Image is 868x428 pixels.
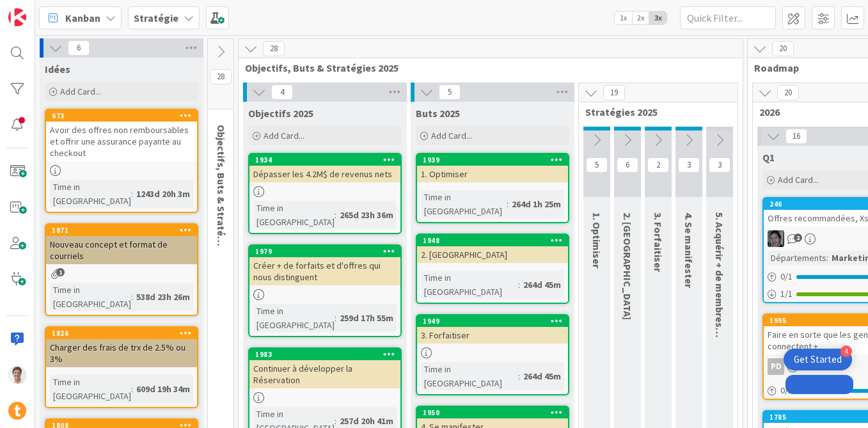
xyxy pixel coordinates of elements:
div: Open Get Started checklist, remaining modules: 4 [784,349,852,370]
span: 20 [772,41,794,56]
span: 19 [603,85,625,100]
span: Objectifs, Buts & Stratégies 2025 [245,61,727,74]
div: Time in [GEOGRAPHIC_DATA] [50,283,131,311]
div: 1826 [46,328,197,339]
div: 1934 [249,154,400,166]
div: Continuer à développer la Réservation [249,360,400,388]
div: 673 [46,110,197,122]
span: 20 [777,85,799,100]
span: 4 [271,84,293,100]
div: 2. [GEOGRAPHIC_DATA] [417,246,568,263]
span: : [335,414,336,428]
div: 1934Dépasser les 4.2M$ de revenus nets [249,154,400,182]
img: JG [8,366,26,384]
span: 5 [439,84,461,100]
span: 5 [586,157,608,173]
span: 2 [647,157,669,173]
div: Dépasser les 4.2M$ de revenus nets [249,166,400,182]
span: 0 / 1 [780,384,793,397]
div: 1983Continuer à développer la Réservation [249,349,400,388]
div: Time in [GEOGRAPHIC_DATA] [253,304,335,332]
span: Objectifs, Buts & Stratégies 2024 [215,125,228,278]
div: Time in [GEOGRAPHIC_DATA] [421,190,507,218]
div: Départements [768,251,826,265]
span: Idées [45,63,70,75]
span: Add Card... [60,86,101,97]
div: 19482. [GEOGRAPHIC_DATA] [417,235,568,263]
div: 1934 [255,155,400,164]
span: : [131,290,133,304]
div: 609d 19h 34m [133,382,193,396]
span: : [507,197,509,211]
div: 19391. Optimiser [417,154,568,182]
div: 1939 [423,155,568,164]
span: Q1 [762,151,775,164]
div: Time in [GEOGRAPHIC_DATA] [421,271,518,299]
div: 1871 [52,226,197,235]
span: 1. Optimiser [590,212,603,268]
div: 264d 1h 25m [509,197,564,211]
img: Visit kanbanzone.com [8,8,26,26]
div: Nouveau concept et format de courriels [46,236,197,264]
b: Stratégie [134,12,178,24]
div: Créer + de forfaits et d'offres qui nous distinguent [249,257,400,285]
span: : [131,382,133,396]
span: Add Card... [778,174,819,186]
input: Quick Filter... [680,6,776,29]
span: 6 [68,40,90,56]
div: 4 [840,345,852,357]
span: 0 / 1 [780,270,793,283]
span: 3. Forfaitiser [652,212,665,272]
div: 264d 45m [520,369,564,383]
div: 259d 17h 55m [336,311,397,325]
div: 1826Charger des frais de trx de 2.5% ou 3% [46,328,197,367]
div: Time in [GEOGRAPHIC_DATA] [50,180,131,208]
div: 1871Nouveau concept et format de courriels [46,225,197,264]
span: 2. Engager [621,212,634,320]
span: 3 [678,157,700,173]
span: : [518,369,520,383]
span: 1x [615,12,632,24]
div: 1939 [417,154,568,166]
div: 3. Forfaitiser [417,327,568,344]
span: : [518,278,520,292]
span: : [335,311,336,325]
div: 1243d 20h 3m [133,187,193,201]
span: Objectifs 2025 [248,107,313,120]
span: 16 [785,129,807,144]
div: 1979 [249,246,400,257]
span: Buts 2025 [416,107,460,120]
div: 538d 23h 26m [133,290,193,304]
span: Kanban [65,10,100,26]
div: 1871 [46,225,197,236]
div: 1. Optimiser [417,166,568,182]
img: avatar [8,402,26,420]
div: PD [768,358,784,375]
div: Get Started [794,353,842,366]
div: 264d 45m [520,278,564,292]
div: 1948 [423,236,568,245]
div: Time in [GEOGRAPHIC_DATA] [253,201,335,229]
span: 6 [617,157,638,173]
span: 28 [210,69,232,84]
span: 1 [56,268,65,276]
div: 1948 [417,235,568,246]
div: 257d 20h 41m [336,414,397,428]
div: 1983 [255,350,400,359]
span: 1 / 1 [780,287,793,301]
div: 1950 [417,407,568,418]
div: 1983 [249,349,400,360]
img: AA [768,230,784,247]
span: Stratégies 2025 [585,106,722,118]
span: Add Card... [431,130,472,141]
div: Avoir des offres non remboursables et offrir une assurance payante au checkout [46,122,197,161]
div: 1950 [423,408,568,417]
span: : [335,208,336,222]
span: 3x [649,12,667,24]
span: : [131,187,133,201]
span: 2 [794,234,802,242]
div: Time in [GEOGRAPHIC_DATA] [421,362,518,390]
div: 265d 23h 36m [336,208,397,222]
div: 1949 [417,315,568,327]
div: 673 [52,111,197,120]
